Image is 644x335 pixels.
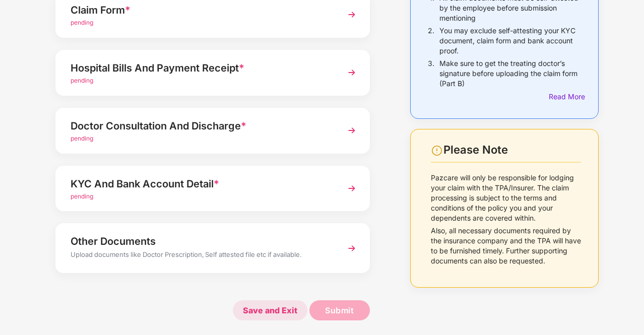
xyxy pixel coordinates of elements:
span: pending [71,192,93,200]
div: Other Documents [71,233,331,249]
div: Upload documents like Doctor Prescription, Self attested file etc if available. [71,249,331,262]
img: svg+xml;base64,PHN2ZyBpZD0iTmV4dCIgeG1sbnM9Imh0dHA6Ly93d3cudzMub3JnLzIwMDAvc3ZnIiB3aWR0aD0iMzYiIG... [343,179,361,197]
img: svg+xml;base64,PHN2ZyBpZD0iTmV4dCIgeG1sbnM9Imh0dHA6Ly93d3cudzMub3JnLzIwMDAvc3ZnIiB3aWR0aD0iMzYiIG... [343,6,361,24]
img: svg+xml;base64,PHN2ZyBpZD0iTmV4dCIgeG1sbnM9Imh0dHA6Ly93d3cudzMub3JnLzIwMDAvc3ZnIiB3aWR0aD0iMzYiIG... [343,239,361,257]
div: Hospital Bills And Payment Receipt [71,60,331,76]
span: pending [71,19,93,26]
span: pending [71,135,93,142]
img: svg+xml;base64,PHN2ZyBpZD0iV2FybmluZ18tXzI0eDI0IiBkYXRhLW5hbWU9Ildhcm5pbmcgLSAyNHgyNCIgeG1sbnM9Im... [431,145,443,157]
p: 2. [428,26,434,56]
span: pending [71,77,93,84]
img: svg+xml;base64,PHN2ZyBpZD0iTmV4dCIgeG1sbnM9Imh0dHA6Ly93d3cudzMub3JnLzIwMDAvc3ZnIiB3aWR0aD0iMzYiIG... [343,63,361,82]
div: Doctor Consultation And Discharge [71,118,331,134]
span: Save and Exit [233,300,307,320]
p: Pazcare will only be responsible for lodging your claim with the TPA/Insurer. The claim processin... [431,173,581,223]
p: Also, all necessary documents required by the insurance company and the TPA will have to be furni... [431,226,581,266]
p: 3. [428,58,434,89]
p: You may exclude self-attesting your KYC document, claim form and bank account proof. [439,26,581,56]
button: Submit [309,300,370,320]
div: Read More [549,91,581,102]
p: Make sure to get the treating doctor’s signature before uploading the claim form (Part B) [439,58,581,89]
div: KYC And Bank Account Detail [71,176,331,192]
div: Claim Form [71,2,331,18]
img: svg+xml;base64,PHN2ZyBpZD0iTmV4dCIgeG1sbnM9Imh0dHA6Ly93d3cudzMub3JnLzIwMDAvc3ZnIiB3aWR0aD0iMzYiIG... [343,121,361,140]
div: Please Note [443,143,581,157]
